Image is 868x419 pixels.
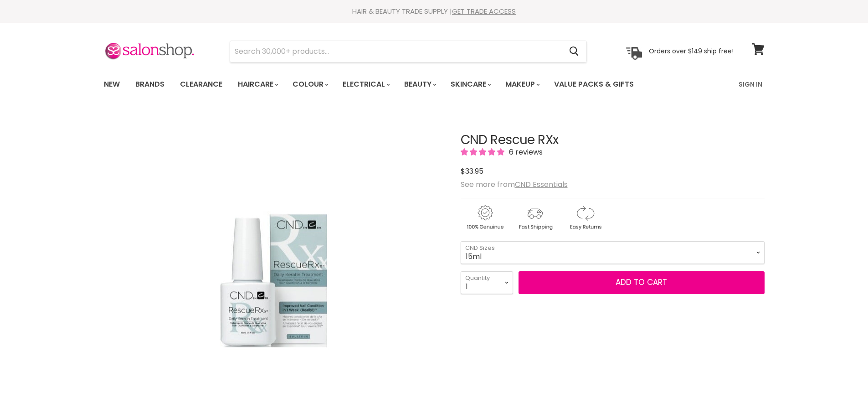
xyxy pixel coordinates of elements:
[547,75,641,94] a: Value Packs & Gifts
[461,166,483,176] span: $33.95
[616,277,667,288] span: Add to cart
[97,71,687,98] ul: Main menu
[498,75,545,94] a: Makeup
[397,75,442,94] a: Beauty
[452,6,516,16] a: GET TRADE ACCESS
[336,75,395,94] a: Electrical
[230,41,587,62] form: Product
[561,204,609,232] img: returns.gif
[461,179,568,190] span: See more from
[97,75,127,94] a: New
[194,160,354,400] img: CND Rescue RXx
[515,179,568,190] a: CND Essentials
[286,75,334,94] a: Colour
[461,204,509,232] img: genuine.gif
[733,75,768,94] a: Sign In
[506,147,543,157] span: 6 reviews
[461,133,765,147] h1: CND Rescue RXx
[230,41,562,62] input: Search
[92,7,776,16] div: HAIR & BEAUTY TRADE SUPPLY |
[511,204,559,232] img: shipping.gif
[92,71,776,98] nav: Main
[231,75,284,94] a: Haircare
[173,75,229,94] a: Clearance
[562,41,586,62] button: Search
[461,147,506,157] span: 4.83 stars
[461,271,513,294] select: Quantity
[649,47,734,55] p: Orders over $149 ship free!
[519,271,765,294] button: Add to cart
[128,75,171,94] a: Brands
[444,75,497,94] a: Skincare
